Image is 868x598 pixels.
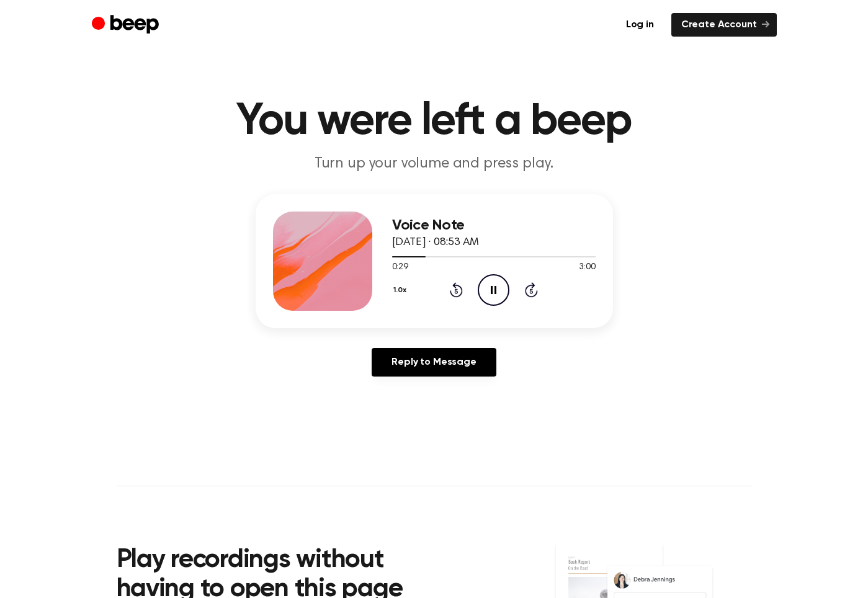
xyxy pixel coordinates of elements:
[392,261,408,274] span: 0:29
[392,280,411,301] button: 1.0x
[671,13,777,37] a: Create Account
[616,13,664,37] a: Log in
[372,348,496,377] a: Reply to Message
[579,261,595,274] span: 3:00
[392,237,479,248] span: [DATE] · 08:53 AM
[92,13,162,37] a: Beep
[392,217,596,234] h3: Voice Note
[196,154,673,174] p: Turn up your volume and press play.
[117,99,752,144] h1: You were left a beep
